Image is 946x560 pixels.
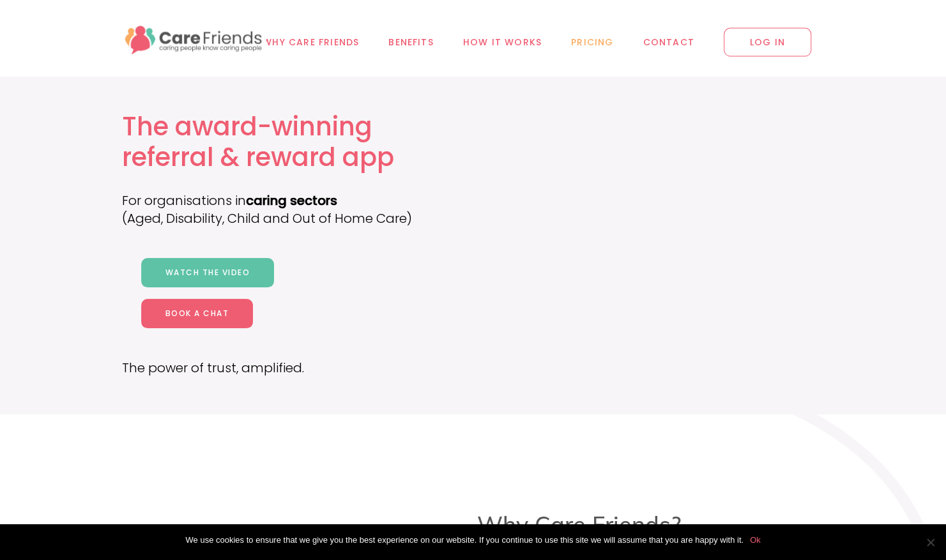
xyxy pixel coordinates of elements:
[263,35,359,50] span: Why Care Friends
[165,308,229,319] span: Book a chat
[122,359,443,377] p: The power of trust, amplified.
[924,536,936,549] span: No
[246,192,337,209] b: caring sectors
[165,267,250,278] span: Watch the video
[571,35,613,50] span: Pricing
[270,511,889,539] h3: Why Care Friends?
[643,35,694,50] span: Contact
[141,258,275,287] a: Watch the video
[122,112,443,172] h1: The award-winning referral & reward app
[122,192,443,209] p: For organisations in
[388,35,434,50] span: Benefits
[750,534,761,547] a: Ok
[185,534,743,547] span: We use cookies to ensure that we give you the best experience on our website. If you continue to ...
[141,299,254,328] a: Book a chat
[122,209,443,227] p: (Aged, Disability, Child and Out of Home Care)
[463,35,542,50] span: How it works
[724,28,811,57] span: LOG IN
